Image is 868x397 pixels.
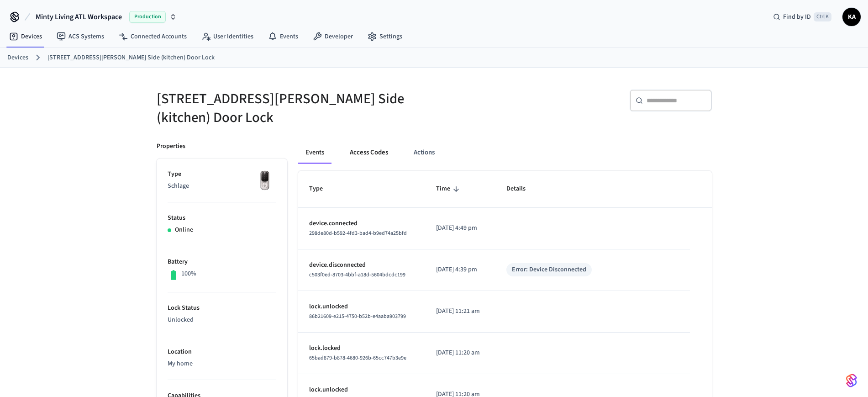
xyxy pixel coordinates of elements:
button: Actions [406,142,442,164]
p: Type [168,169,276,179]
img: Yale Assure Touchscreen Wifi Smart Lock, Satin Nickel, Front [253,169,276,192]
span: Type [309,182,335,196]
p: [DATE] 4:49 pm [436,223,484,233]
span: 65bad879-b878-4680-926b-65cc747b3e9e [309,354,406,362]
h5: [STREET_ADDRESS][PERSON_NAME] Side (kitchen) Door Lock [157,90,429,127]
span: Minty Living ATL Workspace [36,11,122,22]
span: Ctrl K [814,12,831,21]
span: Details [506,182,537,196]
p: Properties [157,142,185,151]
span: c503f0ed-8703-4bbf-a18d-5604bdcdc199 [309,271,405,279]
div: Error: Device Disconnected [512,265,586,275]
p: device.disconnected [309,260,415,270]
a: Devices [2,28,49,45]
p: My home [168,359,276,369]
p: [DATE] 11:20 am [436,348,484,358]
p: lock.unlocked [309,302,415,312]
p: Status [168,213,276,223]
a: [STREET_ADDRESS][PERSON_NAME] Side (kitchen) Door Lock [47,53,215,63]
a: Events [261,28,305,45]
img: SeamLogoGradient.69752ec5.svg [846,373,857,388]
a: User Identities [194,28,261,45]
div: Find by IDCtrl K [766,9,839,25]
p: Unlocked [168,315,276,325]
p: 100% [181,269,196,279]
span: 86b21609-e215-4750-b52b-e4aaba903799 [309,312,406,320]
a: Connected Accounts [111,28,194,45]
p: [DATE] 4:39 pm [436,265,484,275]
p: [DATE] 11:21 am [436,307,484,316]
button: Events [298,142,331,164]
p: Battery [168,257,276,267]
span: Time [436,182,462,196]
a: Devices [7,53,28,63]
span: Production [129,11,166,23]
span: Find by ID [783,12,811,21]
p: Lock Status [168,303,276,313]
button: Access Codes [342,142,395,164]
div: ant example [298,142,712,164]
p: Location [168,347,276,357]
p: lock.locked [309,344,415,353]
span: 298de80d-b592-4fd3-bad4-b9ed74a25bfd [309,229,407,237]
p: device.connected [309,219,415,228]
p: lock.unlocked [309,385,415,395]
p: Schlage [168,181,276,191]
span: KA [843,9,860,25]
a: Settings [360,28,410,45]
button: KA [842,8,861,26]
p: Online [175,225,193,235]
a: ACS Systems [49,28,111,45]
a: Developer [305,28,360,45]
